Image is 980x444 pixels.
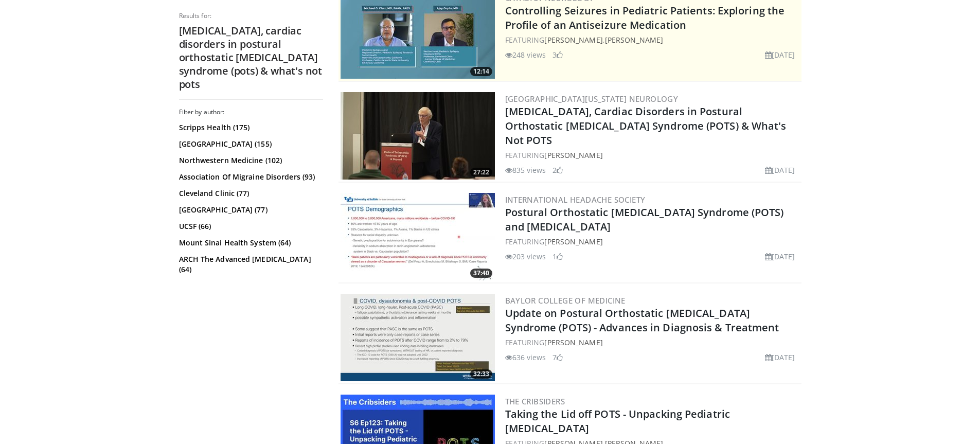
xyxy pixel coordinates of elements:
a: Controlling Seizures in Pediatric Patients: Exploring the Profile of an Antiseizure Medication [505,4,785,32]
a: ARCH The Advanced [MEDICAL_DATA] (64) [179,254,320,275]
div: FEATURING [505,236,799,247]
span: 32:33 [470,369,492,379]
div: FEATURING , [505,34,799,45]
a: Update on Postural Orthostatic [MEDICAL_DATA] Syndrome (POTS) - Advances in Diagnosis & Treatment [505,306,779,334]
a: Postural Orthostatic [MEDICAL_DATA] Syndrome (POTS) and [MEDICAL_DATA] [505,205,784,234]
h2: [MEDICAL_DATA], cardiac disorders in postural orthostatic [MEDICAL_DATA] syndrome (pots) & what's... [179,24,323,91]
a: 27:22 [341,92,495,180]
li: 7 [553,352,563,363]
a: Association Of Migraine Disorders (93) [179,172,320,182]
span: 12:14 [470,67,492,76]
a: Taking the Lid off POTS - Unpacking Pediatric [MEDICAL_DATA] [505,407,730,435]
a: [GEOGRAPHIC_DATA][US_STATE] Neurology [505,94,679,104]
a: Scripps Health (175) [179,122,320,133]
li: [DATE] [765,251,795,262]
a: [GEOGRAPHIC_DATA] (155) [179,139,320,149]
a: [PERSON_NAME] [544,338,602,347]
div: FEATURING [505,337,799,348]
img: 59116aaa-3d18-49a6-adc9-c2b223b58d87.300x170_q85_crop-smart_upscale.jpg [341,193,495,280]
li: 3 [553,49,563,60]
a: The Cribsiders [505,396,565,406]
a: Northwestern Medicine (102) [179,155,320,166]
li: [DATE] [765,165,795,175]
a: UCSF (66) [179,221,320,232]
li: 1 [553,251,563,262]
a: 37:40 [341,193,495,280]
li: [DATE] [765,49,795,60]
a: International Headache Society [505,194,646,205]
a: Mount Sinai Health System (64) [179,238,320,248]
span: 37:40 [470,269,492,278]
a: [GEOGRAPHIC_DATA] (77) [179,205,320,215]
a: [PERSON_NAME] [605,35,663,45]
a: 32:33 [341,294,495,381]
img: 776c598e-004d-4995-8a45-b917aebde4c3.300x170_q85_crop-smart_upscale.jpg [341,294,495,381]
li: [DATE] [765,352,795,363]
li: 2 [553,165,563,175]
li: 835 views [505,165,546,175]
a: [MEDICAL_DATA], Cardiac Disorders in Postural Orthostatic [MEDICAL_DATA] Syndrome (POTS) & What's... [505,104,787,147]
a: Baylor College of Medicine [505,295,626,306]
div: FEATURING [505,150,799,161]
p: Results for: [179,12,323,20]
a: [PERSON_NAME] [544,237,602,246]
a: [PERSON_NAME] [544,150,602,160]
li: 203 views [505,251,546,262]
img: ac118610-d5a8-44d4-9e47-472249834aa5.300x170_q85_crop-smart_upscale.jpg [341,92,495,180]
h3: Filter by author: [179,108,323,116]
a: Cleveland Clinic (77) [179,188,320,199]
a: [PERSON_NAME] [544,35,602,45]
li: 636 views [505,352,546,363]
span: 27:22 [470,168,492,177]
li: 248 views [505,49,546,60]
